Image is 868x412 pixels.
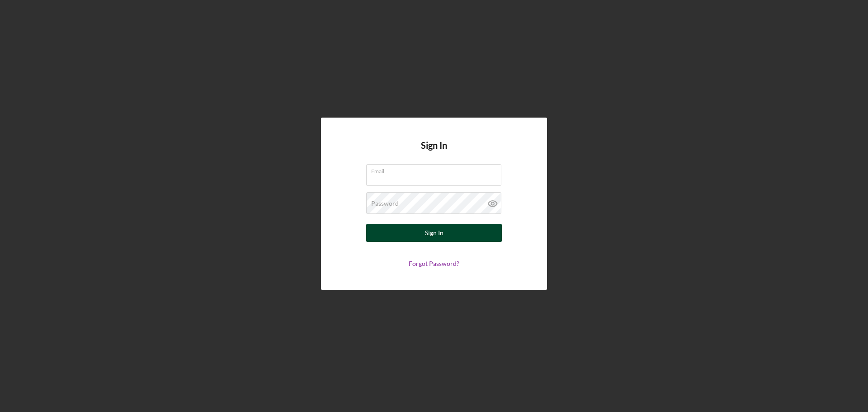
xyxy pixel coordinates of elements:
[425,224,443,242] div: Sign In
[371,200,399,207] label: Password
[421,140,447,164] h4: Sign In
[371,165,501,175] label: Email
[366,224,502,242] button: Sign In
[409,260,459,267] a: Forgot Password?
